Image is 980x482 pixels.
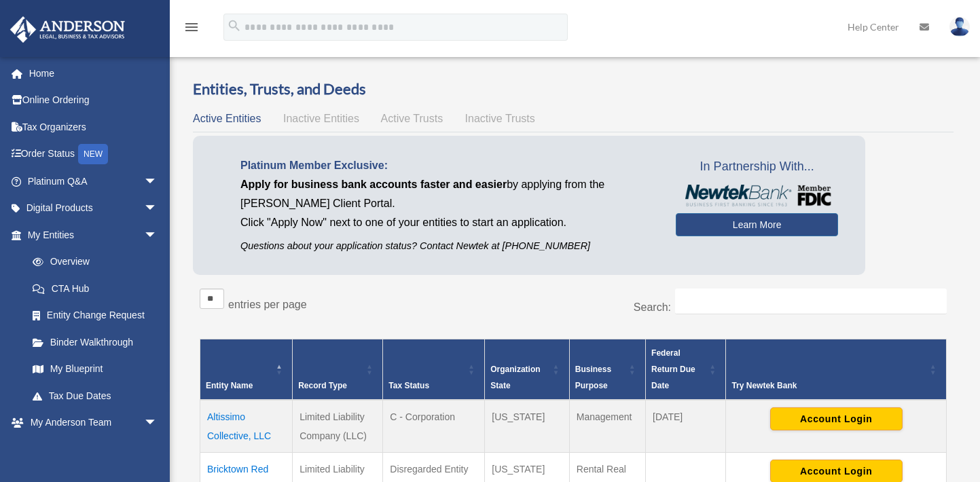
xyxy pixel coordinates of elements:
span: arrow_drop_down [144,168,171,196]
span: Active Entities [193,113,261,124]
a: Platinum Q&Aarrow_drop_down [10,168,178,195]
a: Entity Change Request [19,302,171,329]
a: Account Login [770,464,903,475]
span: arrow_drop_down [144,436,171,464]
span: In Partnership With... [676,156,838,178]
div: Try Newtek Bank [731,377,926,394]
th: Tax Status: Activate to sort [383,339,485,400]
a: Order StatusNEW [10,141,178,168]
th: Record Type: Activate to sort [293,339,383,400]
h3: Entities, Trusts, and Deeds [193,79,954,100]
span: arrow_drop_down [144,195,171,223]
p: Platinum Member Exclusive: [240,156,655,175]
span: Federal Return Due Date [651,348,695,390]
th: Entity Name: Activate to invert sorting [200,339,293,400]
td: [DATE] [646,400,726,453]
span: Apply for business bank accounts faster and easier [240,179,507,190]
a: Online Ordering [10,87,178,114]
i: menu [183,19,200,35]
img: NewtekBankLogoSM.png [683,185,831,206]
a: Learn More [676,213,838,236]
span: Inactive Entities [283,113,359,124]
td: Limited Liability Company (LLC) [293,400,383,453]
button: Account Login [770,407,903,430]
i: search [227,18,242,33]
label: entries per page [228,299,307,310]
span: Entity Name [206,381,253,390]
td: Management [569,400,645,453]
th: Try Newtek Bank : Activate to sort [726,339,947,400]
a: Binder Walkthrough [19,329,171,356]
span: Record Type [298,381,347,390]
a: Account Login [770,412,903,423]
span: arrow_drop_down [144,221,171,249]
span: Organization State [490,365,540,390]
a: Home [10,60,178,87]
a: Overview [19,248,164,276]
th: Business Purpose: Activate to sort [569,339,645,400]
th: Federal Return Due Date: Activate to sort [646,339,726,400]
p: Questions about your application status? Contact Newtek at [PHONE_NUMBER] [240,238,655,255]
label: Search: [634,301,671,313]
span: Tax Status [388,381,429,390]
span: Business Purpose [575,365,611,390]
div: NEW [78,144,108,164]
img: User Pic [949,17,970,37]
span: Active Trusts [381,113,443,124]
p: by applying from the [PERSON_NAME] Client Portal. [240,175,655,213]
a: My Anderson Teamarrow_drop_down [10,409,178,437]
td: [US_STATE] [485,400,570,453]
a: My Entitiesarrow_drop_down [10,221,171,248]
span: Inactive Trusts [465,113,535,124]
a: My Blueprint [19,356,171,383]
a: menu [183,24,200,35]
a: My Documentsarrow_drop_down [10,436,178,463]
a: CTA Hub [19,275,171,302]
th: Organization State: Activate to sort [485,339,570,400]
span: arrow_drop_down [144,409,171,437]
img: Anderson Advisors Platinum Portal [6,16,129,43]
a: Digital Productsarrow_drop_down [10,195,178,222]
td: Altissimo Collective, LLC [200,400,293,453]
td: C - Corporation [383,400,485,453]
p: Click "Apply Now" next to one of your entities to start an application. [240,213,655,232]
a: Tax Due Dates [19,382,171,409]
a: Tax Organizers [10,113,178,141]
